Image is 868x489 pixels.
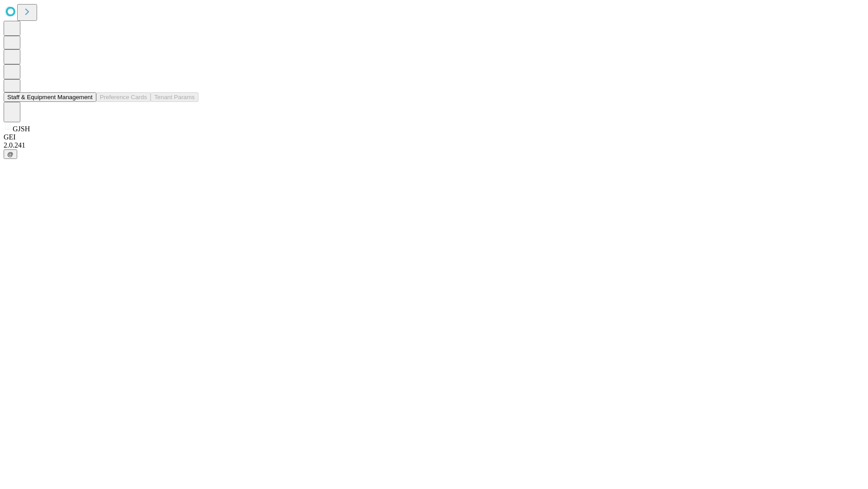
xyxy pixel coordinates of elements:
[96,92,151,102] button: Preference Cards
[13,125,30,133] span: GJSH
[4,92,96,102] button: Staff & Equipment Management
[151,92,198,102] button: Tenant Params
[7,151,14,158] span: @
[4,141,864,149] div: 2.0.241
[4,149,17,159] button: @
[4,133,864,141] div: GEI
